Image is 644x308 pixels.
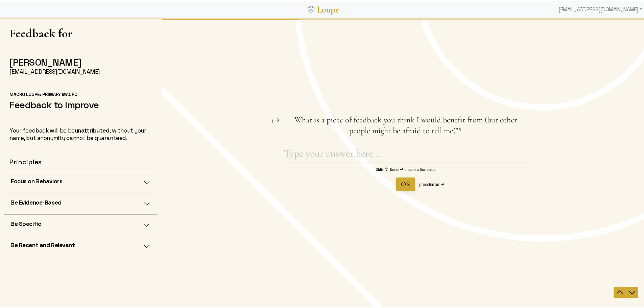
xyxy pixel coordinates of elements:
div: Macro Loupe: Primary Macro [9,90,151,96]
h5: Be Specific [11,219,41,226]
button: Be Specific [4,213,157,234]
button: Be Evidence-Based [4,192,157,213]
span: 3 [109,98,111,105]
strong: unattributed [75,125,110,133]
span: What is a piece of feedback you think I would benefit from (but other people might be afraid to t... [132,97,355,117]
p: + to make a line break [122,148,365,154]
h5: Focus on Behaviors [11,176,62,184]
img: Loupe Logo [308,5,314,11]
div: [EMAIL_ADDRESS][DOMAIN_NAME] [9,67,151,74]
h1: Feedback for [9,25,151,39]
h5: Be Recent and Relevant [11,240,75,247]
strong: Enter ↵ [228,149,241,153]
div: press [257,164,282,169]
strong: Enter ↵ [267,164,282,169]
div: Your feedback will be be , without your name, but anonymity cannot be guaranteed. [9,125,151,140]
button: Navigate to previous question [451,269,463,280]
button: Navigate to next question [464,269,476,280]
strong: Shift ⇧ [214,149,226,153]
h2: Feedback to Improve [9,98,151,109]
h5: Be Evidence-Based [11,197,62,205]
a: Loupe [314,2,341,15]
h4: Principles [9,157,151,165]
h2: [PERSON_NAME] [9,55,151,67]
button: Focus on Behaviors [4,171,157,192]
button: OK [234,159,253,173]
button: Be Recent and Relevant [4,235,157,256]
span: OK [239,162,248,170]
